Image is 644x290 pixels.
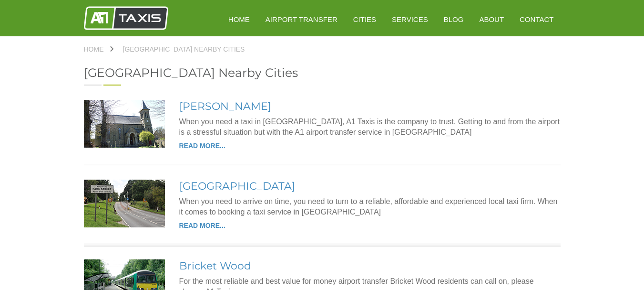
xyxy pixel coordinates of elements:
a: Home [84,46,113,53]
img: Colney Heath [84,100,165,148]
img: A1 Taxis [84,6,168,30]
a: About [472,8,511,31]
p: When you need to arrive on time, you need to turn to a reliable, affordable and experienced local... [179,196,561,217]
a: Cities [347,8,383,31]
a: [GEOGRAPHIC_DATA] [179,180,295,193]
a: Airport Transfer [259,8,344,31]
a: Blog [437,8,470,31]
a: READ MORE... [179,222,225,229]
a: Services [385,8,435,31]
a: READ MORE... [179,142,225,150]
a: [GEOGRAPHIC_DATA] Nearby Cities [113,46,255,53]
a: HOME [222,8,256,31]
p: When you need a taxi in [GEOGRAPHIC_DATA], A1 Taxis is the company to trust. Getting to and from ... [179,117,561,138]
span: [GEOGRAPHIC_DATA] Nearby Cities [123,45,245,53]
a: Contact [513,8,560,31]
span: Home [84,45,104,53]
h2: [GEOGRAPHIC_DATA] Nearby Cities [84,67,561,79]
a: Bricket Wood [179,259,251,272]
img: Park Street Lane [84,180,165,227]
a: [PERSON_NAME] [179,100,271,113]
iframe: chat widget [513,269,639,290]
